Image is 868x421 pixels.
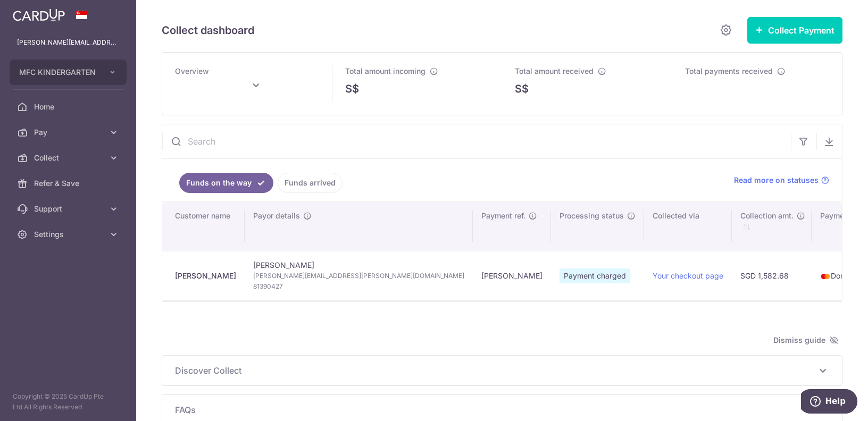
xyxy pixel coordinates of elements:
span: Help [24,7,45,17]
input: Search [162,124,791,158]
button: MFC KINDERGARTEN [10,60,127,85]
th: Payor details [245,202,473,251]
span: Payment ref. [481,210,525,221]
span: Total amount incoming [345,66,425,75]
span: Pay [34,127,104,138]
span: MFC KINDERGARTEN [19,67,98,78]
h5: Collect dashboard [162,22,254,39]
a: Read more on statuses [734,175,829,186]
th: Processing status [551,202,644,251]
a: Your checkout page [653,271,723,280]
span: Dismiss guide [773,334,838,347]
span: [PERSON_NAME][EMAIL_ADDRESS][PERSON_NAME][DOMAIN_NAME] [253,271,464,281]
span: Home [34,102,104,112]
a: Funds arrived [278,173,343,193]
span: Support [34,204,104,214]
span: Processing status [560,210,624,221]
td: [PERSON_NAME] [473,251,551,300]
span: Refer & Save [34,178,104,189]
th: Collected via [644,202,732,251]
span: Settings [34,229,104,240]
span: Discover Collect [175,364,816,377]
span: S$ [345,81,359,97]
button: Collect Payment [747,17,842,44]
iframe: Opens a widget where you can find more information [801,389,857,416]
div: [PERSON_NAME] [175,271,236,281]
p: Discover Collect [175,364,829,377]
span: Total payments received [685,66,773,75]
th: Collection amt. : activate to sort column ascending [732,202,812,251]
span: Overview [175,66,209,75]
img: mastercard-sm-87a3fd1e0bddd137fecb07648320f44c262e2538e7db6024463105ddbc961eb2.png [820,271,831,282]
span: 81390427 [253,281,464,292]
span: S$ [515,81,529,97]
th: Payment ref. [473,202,551,251]
a: Funds on the way [179,173,273,193]
p: [PERSON_NAME][EMAIL_ADDRESS][DOMAIN_NAME] [17,37,119,48]
img: CardUp [13,9,65,21]
span: Total amount received [515,66,594,75]
span: Payment charged [560,268,630,283]
span: FAQs [175,403,816,416]
span: Collect [34,153,104,163]
td: [PERSON_NAME] [245,251,473,300]
td: SGD 1,582.68 [732,251,812,300]
span: Read more on statuses [734,175,819,186]
span: Collection amt. [740,210,794,221]
th: Customer name [162,202,245,251]
span: Payor details [253,210,300,221]
p: FAQs [175,403,829,416]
